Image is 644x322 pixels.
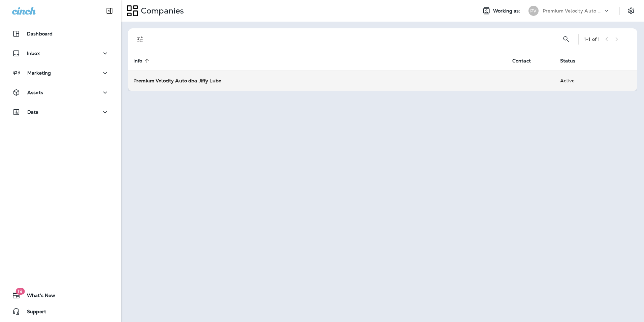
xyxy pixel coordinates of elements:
p: Dashboard [27,31,53,36]
span: Working as: [493,8,522,14]
button: 19What's New [7,289,115,302]
span: 19 [15,288,25,295]
button: Marketing [7,66,115,80]
span: Support [20,309,46,317]
button: Settings [625,5,637,17]
span: Status [560,58,576,64]
button: Inbox [7,47,115,60]
p: Inbox [27,51,40,56]
p: Marketing [27,70,51,76]
span: Status [560,58,584,64]
p: Premium Velocity Auto dba Jiffy Lube [543,8,603,14]
strong: Premium Velocity Auto dba Jiffy Lube [133,78,221,84]
p: Data [27,109,39,115]
p: Companies [138,6,184,16]
span: Info [133,58,151,64]
button: Search Companies [559,32,573,46]
span: Contact [512,58,531,64]
p: Assets [27,90,43,95]
button: Assets [7,86,115,99]
button: Filters [133,32,147,46]
td: Active [555,71,600,91]
button: Dashboard [7,27,115,41]
span: Contact [512,58,540,64]
span: Info [133,58,142,64]
span: What's New [20,293,55,301]
div: 1 - 1 of 1 [584,36,600,42]
div: PV [528,6,539,16]
button: Collapse Sidebar [100,4,119,18]
button: Support [7,305,115,318]
button: Data [7,105,115,119]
